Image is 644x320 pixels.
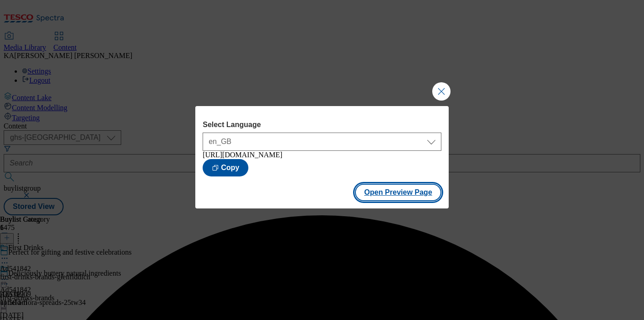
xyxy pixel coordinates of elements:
[203,121,441,129] label: Select Language
[203,159,248,176] button: Copy
[195,106,449,208] div: Modal
[203,151,441,159] div: [URL][DOMAIN_NAME]
[355,184,441,201] button: Open Preview Page
[432,82,451,101] button: Close Modal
